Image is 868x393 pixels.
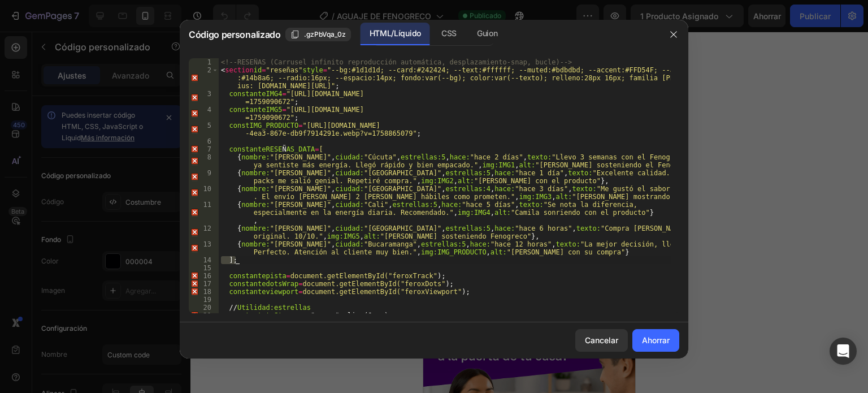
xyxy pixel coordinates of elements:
font: Cancelar [585,335,618,345]
font: 17 [203,280,211,288]
font: 13 [203,240,211,248]
font: 10 [203,185,211,193]
font: 12 [203,224,211,232]
font: 15 [203,264,211,272]
font: 21 [203,312,211,319]
font: 8 [207,153,211,161]
font: 18 [203,288,211,296]
font: 3 [207,90,211,98]
font: .gzPbVqa_0z [304,30,346,38]
font: 2 [207,66,211,74]
font: Ahorrar [642,335,670,345]
font: 20 [203,304,211,312]
font: 1 [207,58,211,66]
button: .gzPbVqa_0z [285,28,351,41]
font: 14 [203,256,211,264]
font: 11 [203,201,211,209]
div: Abrir Intercom Messenger [830,338,857,365]
font: HTML/Líquido [370,28,421,38]
font: 19 [203,296,211,304]
font: 5 [207,122,211,129]
button: Cancelar [575,329,628,352]
font: 6 [207,137,211,145]
font: 9 [207,169,211,177]
font: 4 [207,106,211,114]
font: CSS [441,28,457,38]
font: Guion [477,28,497,38]
font: Código personalizado [189,29,281,40]
font: 16 [203,272,211,280]
button: Ahorrar [632,329,679,352]
font: 7 [207,145,211,153]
